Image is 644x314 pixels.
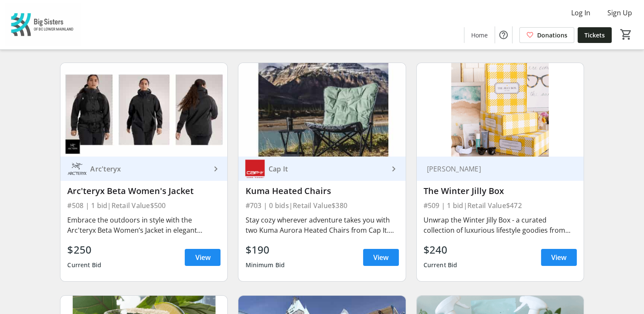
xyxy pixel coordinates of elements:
[464,27,495,43] a: Home
[424,186,577,196] div: The Winter Jilly Box
[238,157,405,181] a: Cap ItCap It
[551,252,567,263] span: View
[424,165,567,173] div: [PERSON_NAME]
[245,200,398,211] div: #703 | 0 bids | Retail Value $380
[495,26,512,43] button: Help
[245,242,285,257] div: $190
[67,159,87,179] img: Arc'teryx
[60,63,227,157] img: Arc'teryx Beta Women's Jacket
[245,257,285,273] div: Minimum Bid
[618,27,634,42] button: Cart
[363,249,399,266] a: View
[185,249,220,266] a: View
[245,215,398,235] div: Stay cozy wherever adventure takes you with two Kuma Aurora Heated Chairs from Cap It. Designed f...
[373,252,389,263] span: View
[424,242,458,257] div: $240
[67,200,220,211] div: #508 | 1 bid | Retail Value $500
[424,215,577,235] div: Unwrap the Winter Jilly Box - a curated collection of luxurious lifestyle goodies from [PERSON_NA...
[265,165,388,173] div: Cap It
[87,165,210,173] div: Arc'teryx
[245,159,265,179] img: Cap It
[238,63,405,157] img: Kuma Heated Chairs
[424,257,458,273] div: Current Bid
[471,31,488,40] span: Home
[537,31,567,40] span: Donations
[5,3,81,46] img: Big Sisters of BC Lower Mainland's Logo
[417,63,584,157] img: The Winter Jilly Box
[564,6,597,20] button: Log In
[210,164,220,174] mat-icon: keyboard_arrow_right
[195,252,210,263] span: View
[60,157,227,181] a: Arc'teryxArc'teryx
[541,249,577,266] a: View
[67,242,101,257] div: $250
[607,8,632,18] span: Sign Up
[601,6,639,20] button: Sign Up
[389,164,399,174] mat-icon: keyboard_arrow_right
[578,27,612,43] a: Tickets
[67,215,220,235] div: Embrace the outdoors in style with the Arc'teryx Beta Women’s Jacket in elegant Solitude. This li...
[67,257,101,273] div: Current Bid
[571,8,590,18] span: Log In
[519,27,574,43] a: Donations
[584,31,605,40] span: Tickets
[424,200,577,211] div: #509 | 1 bid | Retail Value $472
[245,186,398,196] div: Kuma Heated Chairs
[67,186,220,196] div: Arc'teryx Beta Women's Jacket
